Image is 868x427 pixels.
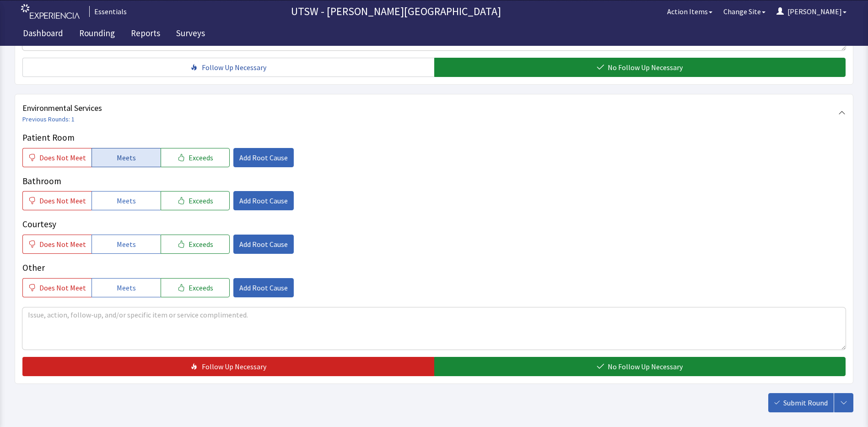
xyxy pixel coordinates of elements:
[117,282,136,293] span: Meets
[22,58,434,77] button: Follow Up Necessary
[161,148,230,167] button: Exceeds
[22,115,75,123] a: Previous Rounds: 1
[161,191,230,210] button: Exceeds
[718,2,771,21] button: Change Site
[608,62,683,73] span: No Follow Up Necessary
[21,4,80,19] img: experiencia_logo.png
[239,239,288,250] span: Add Root Cause
[662,2,718,21] button: Action Items
[89,6,127,17] div: Essentials
[39,239,86,250] span: Does Not Meet
[783,397,828,408] span: Submit Round
[117,195,136,206] span: Meets
[233,235,294,254] button: Add Root Cause
[771,2,852,21] button: [PERSON_NAME]
[130,4,662,19] p: UTSW - [PERSON_NAME][GEOGRAPHIC_DATA]
[768,393,834,412] button: Submit Round
[22,218,846,231] p: Courtesy
[22,191,92,210] button: Does Not Meet
[22,175,846,188] p: Bathroom
[189,152,213,163] span: Exceeds
[233,278,294,297] button: Add Root Cause
[202,62,266,73] span: Follow Up Necessary
[189,239,213,250] span: Exceeds
[608,361,683,372] span: No Follow Up Necessary
[22,261,846,274] p: Other
[189,195,213,206] span: Exceeds
[22,278,92,297] button: Does Not Meet
[92,235,161,254] button: Meets
[189,282,213,293] span: Exceeds
[202,361,266,372] span: Follow Up Necessary
[39,152,86,163] span: Does Not Meet
[117,152,136,163] span: Meets
[22,131,846,144] p: Patient Room
[161,235,230,254] button: Exceeds
[434,58,846,77] button: No Follow Up Necessary
[161,278,230,297] button: Exceeds
[16,23,70,46] a: Dashboard
[72,23,122,46] a: Rounding
[92,148,161,167] button: Meets
[39,282,86,293] span: Does Not Meet
[22,148,92,167] button: Does Not Meet
[117,239,136,250] span: Meets
[169,23,212,46] a: Surveys
[22,357,434,376] button: Follow Up Necessary
[239,195,288,206] span: Add Root Cause
[124,23,167,46] a: Reports
[39,195,86,206] span: Does Not Meet
[239,282,288,293] span: Add Root Cause
[22,235,92,254] button: Does Not Meet
[434,357,846,376] button: No Follow Up Necessary
[233,148,294,167] button: Add Root Cause
[92,278,161,297] button: Meets
[233,191,294,210] button: Add Root Cause
[92,191,161,210] button: Meets
[239,152,288,163] span: Add Root Cause
[22,102,838,115] span: Environmental Services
